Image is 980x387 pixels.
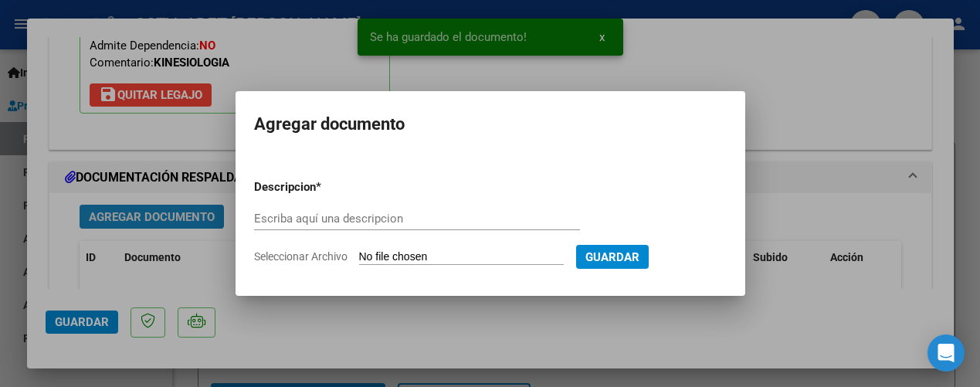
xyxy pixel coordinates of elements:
[585,250,639,264] span: Guardar
[927,334,965,372] div: Open Intercom Messenger
[254,250,348,263] span: Seleccionar Archivo
[254,110,727,139] h2: Agregar documento
[576,245,649,269] button: Guardar
[254,178,396,196] p: Descripcion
